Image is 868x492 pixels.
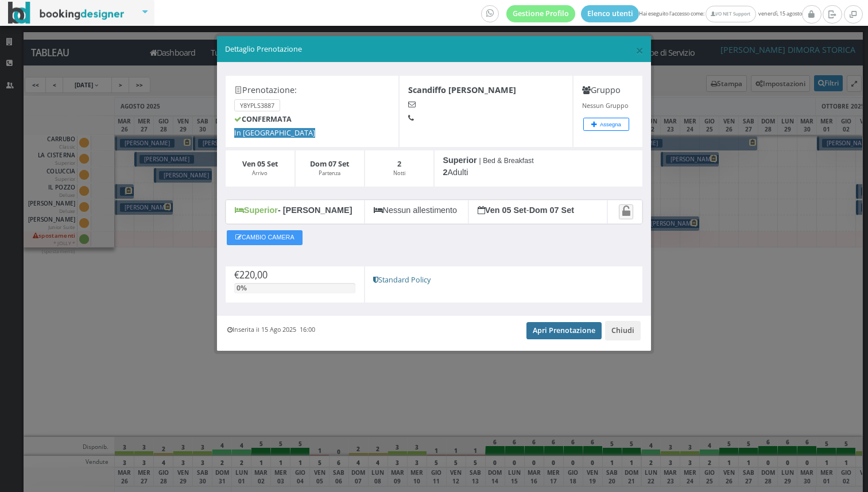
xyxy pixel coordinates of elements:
[373,276,634,284] h5: Standard Policy
[635,43,644,57] button: Close
[706,6,755,22] a: I/O NET Support
[225,44,644,55] h5: Dettaglio Prenotazione
[227,230,303,245] button: CAMBIO CAMERA
[278,206,352,215] b: - [PERSON_NAME]
[393,169,405,177] small: Notti
[252,169,268,177] small: Arrivo
[506,5,575,22] a: Gestione Profilo
[365,200,468,224] div: Nessun allestimento
[234,114,292,124] b: CONFERMATA
[234,283,250,293] div: 0% pagato
[397,159,401,169] b: 2
[234,269,268,281] span: €
[239,269,268,281] span: 220,00
[529,206,574,215] b: Dom 07 Set
[434,150,643,187] div: Adulti
[234,85,390,95] h4: Prenotazione:
[526,322,602,339] a: Apri Prenotazione
[619,204,633,219] a: Attiva il blocco spostamento
[234,99,280,111] small: Y8YPLS3887
[310,159,349,169] b: Dom 07 Set
[443,168,447,177] b: 2
[479,157,534,165] small: | Bed & Breakfast
[581,5,640,22] a: Elenco utenti
[582,101,628,110] small: Nessun Gruppo
[234,128,315,138] span: In [GEOGRAPHIC_DATA]
[635,40,644,60] span: ×
[443,156,476,165] b: Superior
[319,169,340,177] small: Partenza
[227,326,315,334] h6: Inserita il 15 Ago 2025 16:00
[235,206,278,215] b: Superior
[605,321,641,340] button: Chiudi
[8,2,125,24] img: BookingDesigner.com
[582,85,634,95] h4: Gruppo
[481,5,802,22] span: Hai eseguito l'accesso come: venerdì, 15 agosto
[583,118,629,131] button: Assegna
[408,84,516,95] b: Scandiffo [PERSON_NAME]
[242,159,278,169] b: Ven 05 Set
[478,206,526,215] b: Ven 05 Set
[468,200,607,224] div: -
